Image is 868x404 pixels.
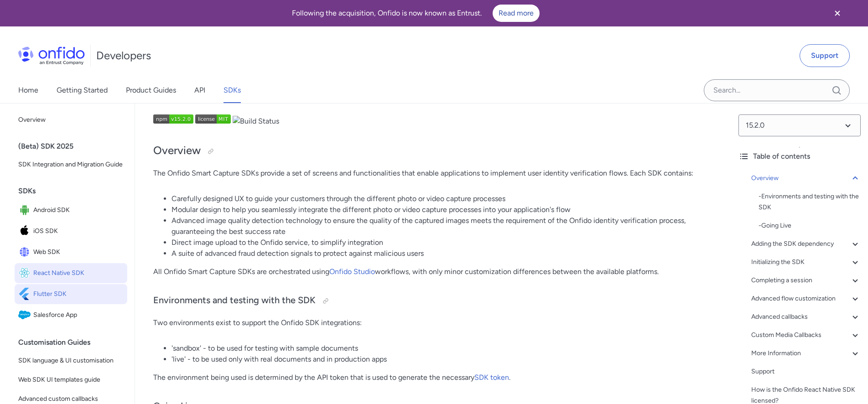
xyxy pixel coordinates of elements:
[172,354,713,365] li: 'live' - to be used only with real documents and in production apps
[233,116,279,127] img: Build Status
[821,2,854,25] button: Close banner
[759,220,861,231] a: -Going Live
[704,79,850,101] input: Onfido search input field
[153,294,713,308] h3: Environments and testing with the SDK
[194,78,205,103] a: API
[18,47,85,65] img: Onfido Logo
[15,242,127,262] a: IconWeb SDKWeb SDK
[172,193,713,204] li: Carefully designed UX to guide your customers through the different photo or video capture processes
[18,225,33,238] img: IconiOS SDK
[751,238,861,249] a: Adding the SDK dependency
[751,311,861,322] a: Advanced callbacks
[751,330,861,341] a: Custom Media Callbacks
[57,78,108,103] a: Getting Started
[751,257,861,268] a: Initializing the SDK
[832,8,843,19] svg: Close banner
[15,111,127,129] a: Overview
[126,78,176,103] a: Product Guides
[33,225,124,238] span: iOS SDK
[18,267,33,280] img: IconReact Native SDK
[223,78,241,103] a: SDKs
[195,114,231,124] img: NPM
[18,374,124,385] span: Web SDK UI templates guide
[18,288,33,300] img: IconFlutter SDK
[18,309,33,321] img: IconSalesforce App
[33,267,124,280] span: React Native SDK
[172,204,713,215] li: Modular design to help you seamlessly integrate the different photo or video capture processes in...
[153,114,193,124] img: npm
[18,246,33,259] img: IconWeb SDK
[759,191,861,213] a: -Environments and testing with the SDK
[751,293,861,304] a: Advanced flow customization
[153,266,713,277] p: All Onfido Smart Capture SDKs are orchestrated using workflows, with only minor customization dif...
[33,246,124,259] span: Web SDK
[172,237,713,248] li: Direct image upload to the Onfido service, to simplify integration
[15,221,127,241] a: IconiOS SDKiOS SDK
[738,151,861,162] div: Table of contents
[751,275,861,286] a: Completing a session
[153,143,713,159] h2: Overview
[33,309,124,321] span: Salesforce App
[153,372,713,383] p: The environment being used is determined by the API token that is used to generate the necessary .
[15,352,127,370] a: SDK language & UI customisation
[172,215,713,237] li: Advanced image quality detection technology to ensure the quality of the captured images meets th...
[751,173,861,184] a: Overview
[751,366,861,377] a: Support
[759,191,861,213] div: - Environments and testing with the SDK
[18,182,131,200] div: SDKs
[759,220,861,231] div: - Going Live
[18,204,33,217] img: IconAndroid SDK
[172,248,713,259] li: A suite of advanced fraud detection signals to protect against malicious users
[329,267,375,276] a: Onfido Studio
[153,317,713,328] p: Two environments exist to support the Onfido SDK integrations:
[474,373,509,382] a: SDK token
[11,5,821,22] div: Following the acquisition, Onfido is now known as Entrust.
[751,348,861,359] a: More Information
[15,305,127,325] a: IconSalesforce AppSalesforce App
[96,48,151,63] h1: Developers
[33,288,124,300] span: Flutter SDK
[15,284,127,304] a: IconFlutter SDKFlutter SDK
[18,114,124,125] span: Overview
[15,263,127,283] a: IconReact Native SDKReact Native SDK
[493,5,540,22] a: Read more
[18,159,124,170] span: SDK Integration and Migration Guide
[18,355,124,366] span: SDK language & UI customisation
[18,78,38,103] a: Home
[15,155,127,174] a: SDK Integration and Migration Guide
[18,333,131,352] div: Customisation Guides
[800,44,850,67] a: Support
[172,343,713,354] li: 'sandbox' - to be used for testing with sample documents
[153,168,713,179] p: The Onfido Smart Capture SDKs provide a set of screens and functionalities that enable applicatio...
[33,204,124,217] span: Android SDK
[15,371,127,389] a: Web SDK UI templates guide
[15,200,127,220] a: IconAndroid SDKAndroid SDK
[18,137,131,155] div: (Beta) SDK 2025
